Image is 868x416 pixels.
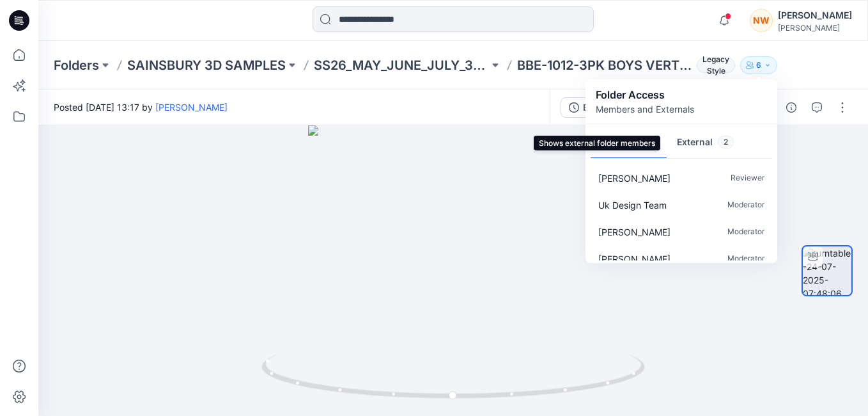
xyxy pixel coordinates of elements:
button: Internal [591,127,667,159]
button: 6 [740,56,777,74]
p: Duleeka Dasanayake [598,252,670,266]
p: Stacey Dudman [598,172,670,185]
button: Details [781,97,802,118]
span: Legacy Style [697,58,735,73]
a: Folders [54,56,99,74]
p: Moderator [727,198,764,212]
div: [PERSON_NAME] [778,23,852,33]
a: [PERSON_NAME]Moderator [588,245,775,272]
p: Moderator [727,225,764,239]
a: SAINSBURY 3D SAMPLES [127,56,286,74]
p: Folder Access [596,87,694,102]
a: SS26_MAY_JUNE_JULY_3D SAMPLES [314,56,489,74]
button: External [667,127,744,159]
p: Uk Design Team [598,198,667,212]
div: [PERSON_NAME] [778,8,852,23]
p: 6 [756,58,761,72]
span: 2 [718,136,734,148]
button: Legacy Style [692,56,735,74]
div: NW [750,9,773,32]
a: [PERSON_NAME]Moderator [588,218,775,245]
p: Moderator [727,252,764,266]
p: BBE-1012-3PK BOYS VERTICAL STRIPE SUMMER VIBES GWM ZIP THRU SLEEPSUIT [517,56,692,74]
span: 4 [640,136,656,148]
a: [PERSON_NAME]Reviewer [588,164,775,191]
p: Rashmi Jayasinghe [598,225,670,239]
p: Reviewer [731,172,764,185]
img: turntable-24-07-2025-07:48:06 [803,246,851,295]
p: Members and Externals [596,102,694,116]
div: BBE-1012-3PK BOYS VERTICAL STRIPE SUMMER VIBES GWM ZIP THRU SLEEPSUIT [583,100,642,115]
a: Uk Design TeamModerator [588,191,775,218]
a: [PERSON_NAME] [155,102,228,113]
span: Posted [DATE] 13:17 by [54,100,228,114]
button: BBE-1012-3PK BOYS VERTICAL STRIPE SUMMER VIBES GWM ZIP THRU SLEEPSUIT [561,97,650,118]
